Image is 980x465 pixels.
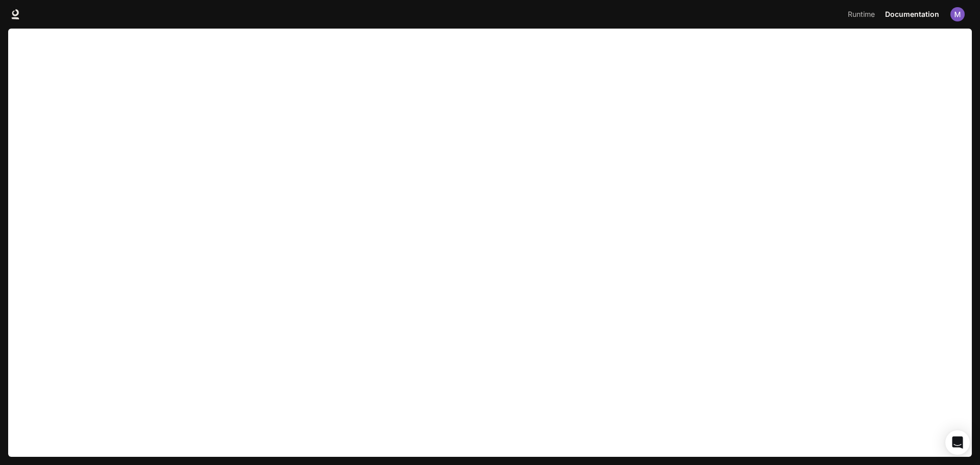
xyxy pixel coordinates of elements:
[885,8,939,21] span: Documentation
[945,430,970,455] div: Open Intercom Messenger
[8,29,972,465] iframe: Documentation
[848,8,875,21] span: Runtime
[947,4,968,25] button: User avatar
[843,4,880,25] a: Runtime
[950,7,965,21] img: User avatar
[881,4,943,25] a: Documentation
